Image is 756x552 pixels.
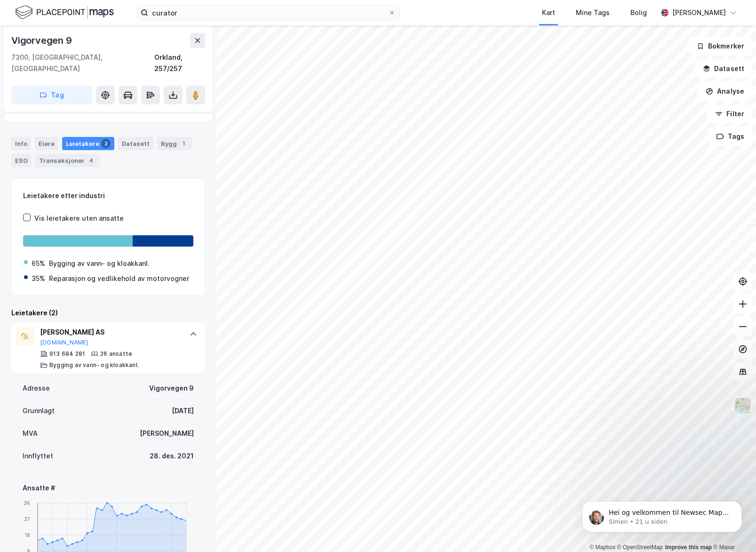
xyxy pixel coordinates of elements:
[157,137,192,150] div: Bygg
[34,213,124,224] div: Vis leietakere uten ansatte
[11,307,205,319] div: Leietakere (2)
[24,516,30,521] tspan: 27
[576,7,610,18] div: Mine Tags
[23,190,193,201] div: Leietakere etter industri
[698,82,752,101] button: Analyse
[568,481,756,547] iframe: Intercom notifications melding
[708,127,752,146] button: Tags
[154,52,205,74] div: Orkland, 257/257
[672,7,726,18] div: [PERSON_NAME]
[35,137,58,150] div: Eiere
[148,6,388,20] input: Søk på adresse, matrikkel, gårdeiere, leietakere eller personer
[140,428,194,439] div: [PERSON_NAME]
[542,7,555,18] div: Kart
[734,397,752,415] img: Z
[589,544,615,551] a: Mapbox
[40,327,180,338] div: [PERSON_NAME] AS
[35,154,100,167] div: Transaksjoner
[695,59,752,78] button: Datasett
[11,33,74,48] div: Vigorvegen 9
[49,258,150,269] div: Bygging av vann- og kloakkanl.
[11,137,31,150] div: Info
[149,383,194,394] div: Vigorvegen 9
[23,428,38,439] div: MVA
[101,139,111,148] div: 2
[11,86,92,104] button: Tag
[49,350,85,358] div: 913 684 281
[32,258,45,269] div: 65%
[689,37,752,56] button: Bokmerker
[49,361,139,369] div: Bygging av vann- og kloakkanl.
[100,350,132,358] div: 26 ansatte
[707,104,752,123] button: Filter
[23,383,50,394] div: Adresse
[15,4,114,21] img: logo.f888ab2527a4732fd821a326f86c7f29.svg
[118,137,153,150] div: Datasett
[87,156,96,165] div: 4
[24,532,30,537] tspan: 18
[630,7,647,18] div: Bolig
[49,273,189,284] div: Reparasjon og vedlikehold av motorvogner
[23,405,55,416] div: Grunnlagt
[11,52,154,74] div: 7300, [GEOGRAPHIC_DATA], [GEOGRAPHIC_DATA]
[11,154,32,167] div: ESG
[172,405,194,416] div: [DATE]
[150,450,194,462] div: 28. des. 2021
[62,137,114,150] div: Leietakere
[617,544,663,551] a: OpenStreetMap
[24,500,30,505] tspan: 36
[32,273,45,284] div: 35%
[665,544,712,551] a: Improve this map
[40,339,88,346] button: [DOMAIN_NAME]
[23,482,194,494] div: Ansatte #
[23,450,53,462] div: Innflyttet
[179,139,188,148] div: 1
